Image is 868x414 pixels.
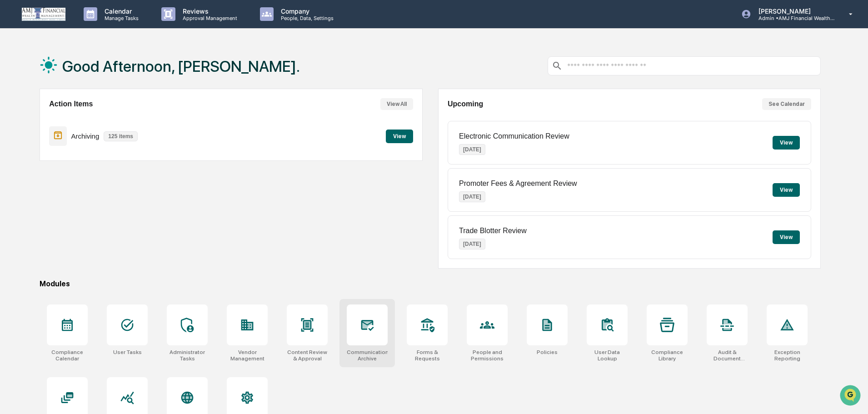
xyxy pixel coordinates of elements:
[9,133,16,140] div: 🔎
[64,154,110,161] a: Powered byPylon
[773,183,800,197] button: View
[647,349,688,362] div: Compliance Library
[62,111,116,127] a: 🗄️Attestations
[90,154,110,161] span: Pylon
[773,230,800,244] button: View
[66,115,73,123] div: 🗄️
[9,70,25,86] img: 1746055101610-c473b297-6a78-478c-a979-82029cc54cd1
[587,349,628,362] div: User Data Lookup
[762,98,811,110] button: See Calendar
[839,384,863,409] iframe: Open customer support
[380,98,413,110] button: View All
[347,349,388,362] div: Communications Archive
[40,279,821,288] div: Modules
[707,349,748,362] div: Audit & Document Logs
[459,227,527,235] p: Trade Blotter Review
[175,15,242,21] p: Approval Management
[767,349,808,362] div: Exception Reporting
[71,132,100,140] p: Archiving
[113,349,142,355] div: User Tasks
[274,15,338,21] p: People, Data, Settings
[97,15,143,21] p: Manage Tasks
[407,349,448,362] div: Forms & Requests
[175,7,242,15] p: Reviews
[459,144,485,155] p: [DATE]
[386,130,413,143] button: View
[5,128,61,145] a: 🔎Data Lookup
[49,100,93,108] h2: Action Items
[459,239,485,249] p: [DATE]
[751,15,836,21] p: Admin • AMJ Financial Wealth Management
[5,111,62,127] a: 🖐️Preclearance
[459,180,577,188] p: Promoter Fees & Agreement Review
[104,131,138,141] p: 125 items
[227,349,268,362] div: Vendor Management
[18,115,59,124] span: Preclearance
[62,57,300,75] h1: Good Afternoon, [PERSON_NAME].
[773,136,800,150] button: View
[155,72,165,83] button: Start new chat
[274,7,338,15] p: Company
[459,132,569,140] p: Electronic Communication Review
[9,115,16,123] div: 🖐️
[31,70,149,79] div: Start new chat
[97,7,143,15] p: Calendar
[9,19,165,34] p: How can we help?
[751,7,836,15] p: [PERSON_NAME]
[287,349,328,362] div: Content Review & Approval
[31,79,115,86] div: We're available if you need us!
[75,115,113,124] span: Attestations
[448,100,483,108] h2: Upcoming
[22,8,65,21] img: logo
[467,349,508,362] div: People and Permissions
[47,349,88,362] div: Compliance Calendar
[18,132,57,141] span: Data Lookup
[459,191,485,202] p: [DATE]
[386,131,413,140] a: View
[167,349,208,362] div: Administrator Tasks
[537,349,558,355] div: Policies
